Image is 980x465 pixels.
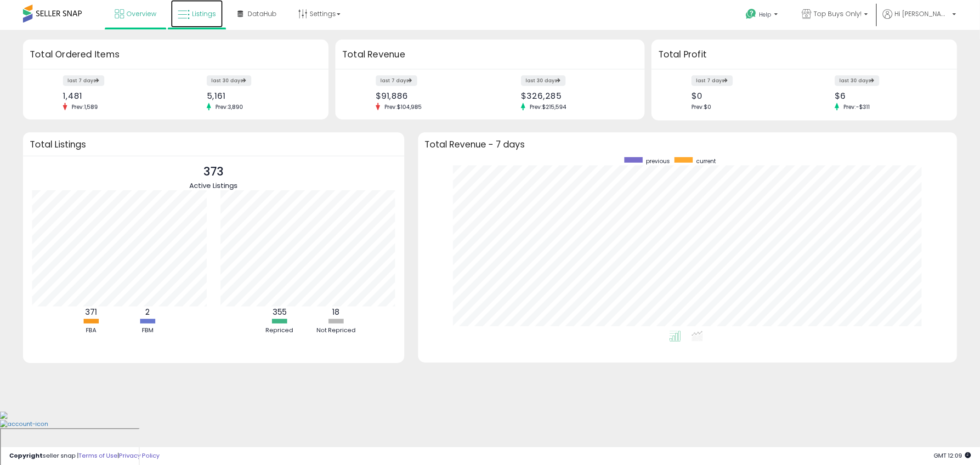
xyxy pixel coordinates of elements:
[646,157,670,165] span: previous
[425,141,950,148] h3: Total Revenue - 7 days
[126,9,156,18] span: Overview
[525,103,571,111] span: Prev: $215,594
[207,75,251,86] label: last 30 days
[759,11,771,18] span: Help
[691,75,733,86] label: last 7 days
[745,8,757,20] i: Get Help
[835,91,940,101] div: $6
[332,306,340,318] b: 18
[67,103,102,111] span: Prev: 1,589
[883,9,956,30] a: Hi [PERSON_NAME]
[145,306,150,318] b: 2
[691,103,711,111] span: Prev: $0
[521,91,629,101] div: $326,285
[696,157,716,165] span: current
[738,1,787,30] a: Help
[691,91,797,101] div: $0
[835,75,879,86] label: last 30 days
[839,103,874,111] span: Prev: -$311
[248,9,277,18] span: DataHub
[189,181,238,190] span: Active Listings
[342,48,638,61] h3: Total Revenue
[658,48,950,61] h3: Total Profit
[521,75,566,86] label: last 30 days
[30,141,397,148] h3: Total Listings
[207,91,312,101] div: 5,161
[252,326,307,335] div: Repriced
[120,326,175,335] div: FBM
[63,75,104,86] label: last 7 days
[308,326,363,335] div: Not Repriced
[211,103,248,111] span: Prev: 3,890
[895,9,950,18] span: Hi [PERSON_NAME]
[85,306,97,318] b: 371
[380,103,426,111] span: Prev: $104,985
[63,326,119,335] div: FBA
[192,9,216,18] span: Listings
[272,306,287,318] b: 355
[814,9,861,18] span: Top Buys Only!
[376,75,417,86] label: last 7 days
[376,91,483,101] div: $91,886
[189,163,238,181] p: 373
[30,48,322,61] h3: Total Ordered Items
[63,91,169,101] div: 1,481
